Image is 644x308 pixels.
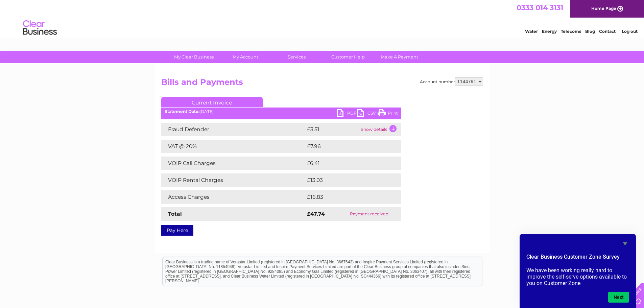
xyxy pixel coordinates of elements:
[163,4,482,33] div: Clear Business is a trading name of Verastar Limited (registered in [GEOGRAPHIC_DATA] No. 3667643...
[23,18,57,38] img: logo.png
[161,77,483,90] h2: Bills and Payments
[161,173,305,187] td: VOIP Rental Charges
[621,239,629,247] button: Hide survey
[526,253,629,264] h2: Clear Business Customer Zone Survey
[161,157,305,170] td: VOIP Call Charges
[357,109,378,119] a: CSV
[305,157,385,170] td: £6.41
[337,109,357,119] a: PDF
[269,51,325,63] a: Services
[542,29,557,34] a: Energy
[165,109,199,114] b: Statement Date:
[161,190,305,204] td: Access Charges
[161,225,193,236] a: Pay Here
[517,3,563,12] a: 0333 014 3131
[305,190,387,204] td: £16.83
[378,109,398,119] a: Print
[525,29,538,34] a: Water
[337,207,401,221] td: Payment received
[372,51,427,63] a: Make A Payment
[161,109,401,114] div: [DATE]
[161,140,305,153] td: VAT @ 20%
[305,123,359,136] td: £3.51
[305,173,387,187] td: £13.03
[622,29,638,34] a: Log out
[608,292,629,303] button: Next question
[526,267,629,286] p: We have been working really hard to improve the self-serve options available to you on Customer Zone
[161,97,263,107] a: Current Invoice
[320,51,376,63] a: Customer Help
[420,77,483,86] div: Account number
[585,29,595,34] a: Blog
[599,29,616,34] a: Contact
[307,211,325,217] strong: £47.74
[526,239,629,303] div: Clear Business Customer Zone Survey
[359,123,401,136] td: Show details
[217,51,273,63] a: My Account
[161,123,305,136] td: Fraud Defender
[168,211,182,217] strong: Total
[561,29,581,34] a: Telecoms
[305,140,385,153] td: £7.96
[166,51,222,63] a: My Clear Business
